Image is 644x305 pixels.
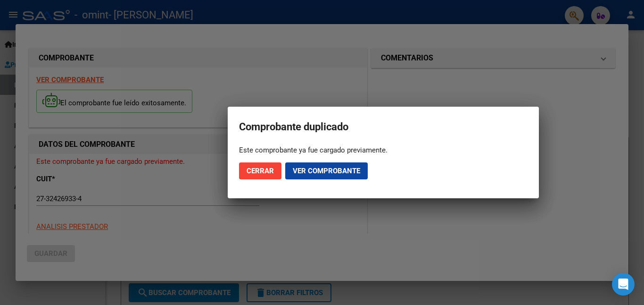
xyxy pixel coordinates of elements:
[239,118,528,136] h2: Comprobante duplicado
[239,162,281,179] button: Cerrar
[612,273,635,296] div: Open Intercom Messenger
[293,167,360,175] span: Ver comprobante
[247,167,274,175] span: Cerrar
[239,145,528,155] div: Este comprobante ya fue cargado previamente.
[285,162,368,179] button: Ver comprobante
